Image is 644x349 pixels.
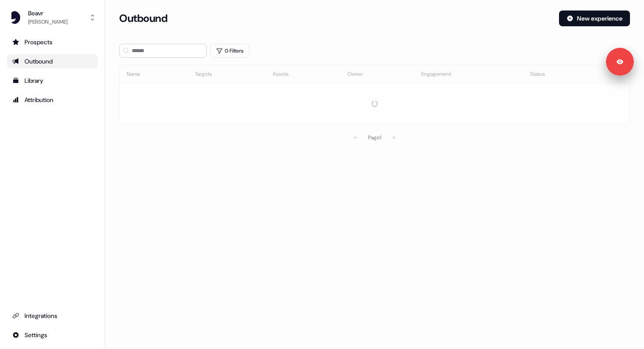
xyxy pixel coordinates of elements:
h3: Outbound [119,12,167,25]
a: Go to outbound experience [7,54,98,68]
div: Integrations [12,311,92,320]
a: Go to attribution [7,93,98,107]
div: [PERSON_NAME] [28,18,67,26]
div: Attribution [12,95,92,104]
div: Library [12,76,92,85]
div: Settings [12,331,92,339]
a: Go to templates [7,74,98,88]
div: Beavr [28,9,67,18]
button: Beavr[PERSON_NAME] [7,7,98,28]
div: Outbound [12,57,92,66]
a: Go to prospects [7,35,98,49]
a: Go to integrations [7,309,98,323]
div: Prospects [12,38,92,46]
button: New experience [559,11,630,26]
button: 0 Filters [210,44,249,58]
a: Go to integrations [7,328,98,342]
